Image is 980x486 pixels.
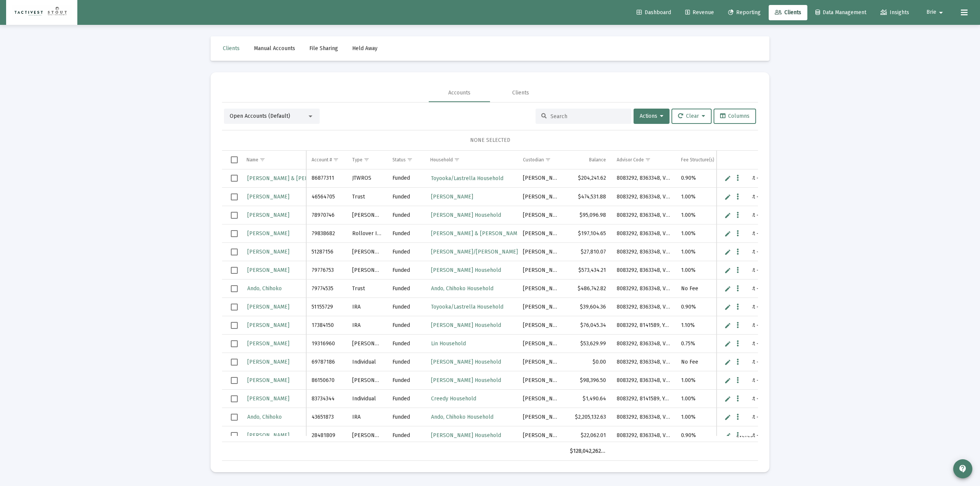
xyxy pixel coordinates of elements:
[630,5,677,20] a: Dashboard
[611,371,676,390] td: 8083292, 8363348, VG9
[430,356,502,367] a: [PERSON_NAME] Household
[247,304,289,310] span: [PERSON_NAME]
[247,285,282,292] span: Ando, Chihoko
[347,261,387,280] td: [PERSON_NAME]
[448,89,470,97] div: Accounts
[392,303,420,311] div: Funded
[247,173,339,184] a: [PERSON_NAME] & [PERSON_NAME]
[231,395,238,402] div: Select row
[917,5,955,20] button: Brie
[431,395,476,402] span: Creedy Household
[247,359,289,365] span: [PERSON_NAME]
[247,322,289,328] span: [PERSON_NAME]
[640,113,663,119] span: Actions
[430,320,502,331] a: [PERSON_NAME] Household
[254,45,295,52] span: Manual Accounts
[431,212,501,218] span: [PERSON_NAME] Household
[306,261,347,280] td: 79776753
[347,298,387,316] td: IRA
[306,280,347,298] td: 79774535
[518,280,564,298] td: [PERSON_NAME]
[731,426,777,445] td: Everest - 100%
[430,157,453,163] div: Household
[676,316,731,335] td: 1.10%
[936,5,946,20] mat-icon: arrow_drop_down
[309,45,338,52] span: File Sharing
[731,353,777,371] td: Everest - 100%
[247,210,290,221] a: [PERSON_NAME]
[431,175,503,182] span: Toyooka/Lastrella Household
[431,249,518,255] span: [PERSON_NAME]/[PERSON_NAME]
[347,353,387,371] td: Individual
[231,340,238,347] div: Select row
[645,157,651,163] span: Show filter options for column 'Advisor Code'
[731,298,777,316] td: Everest - 100%
[247,414,282,420] span: Ando, Chihoko
[247,193,289,200] span: [PERSON_NAME]
[611,335,676,353] td: 8083292, 8363348, VG9
[676,206,731,224] td: 1.00%
[347,151,387,169] td: Column Type
[230,113,290,119] span: Open Accounts (Default)
[731,316,777,335] td: Everest - 100%
[392,358,420,366] div: Funded
[565,169,611,188] td: $204,241.62
[247,228,290,239] a: [PERSON_NAME]
[724,175,731,182] a: Edit
[565,298,611,316] td: $39,604.36
[231,156,238,163] div: Select all
[454,157,460,163] span: Show filter options for column 'Household'
[565,261,611,280] td: $573,434.21
[247,191,290,202] a: [PERSON_NAME]
[247,212,289,218] span: [PERSON_NAME]
[431,359,501,365] span: [PERSON_NAME] Household
[12,5,72,20] img: Dashboard
[523,157,544,163] div: Custodian
[392,157,406,163] div: Status
[637,9,671,16] span: Dashboard
[724,230,731,237] a: Edit
[306,188,347,206] td: 46564705
[769,5,807,20] a: Clients
[306,371,347,390] td: 86150670
[392,432,420,439] div: Funded
[306,426,347,445] td: 28481809
[347,224,387,243] td: Rollover IRA
[430,411,494,423] a: Ando, Chihoko Household
[247,375,290,386] a: [PERSON_NAME]
[518,408,564,426] td: [PERSON_NAME]
[392,248,420,256] div: Funded
[247,246,290,257] a: [PERSON_NAME]
[611,353,676,371] td: 8083292, 8363348, VG9
[431,432,501,439] span: [PERSON_NAME] Household
[392,230,420,237] div: Funded
[724,193,731,200] a: Edit
[715,157,721,163] span: Show filter options for column 'Fee Structure(s)'
[731,206,777,224] td: Everest - 100%
[681,157,714,163] div: Fee Structure(s)
[392,413,420,421] div: Funded
[392,285,420,293] div: Funded
[347,371,387,390] td: [PERSON_NAME]
[611,426,676,445] td: 8083292, 8363348, VG9
[874,5,915,20] a: Insights
[565,390,611,408] td: $1,490.64
[241,151,306,169] td: Column Name
[431,193,473,200] span: [PERSON_NAME]
[430,246,519,257] a: [PERSON_NAME]/[PERSON_NAME]
[724,395,731,402] a: Edit
[364,157,369,163] span: Show filter options for column 'Type'
[518,353,564,371] td: [PERSON_NAME]
[611,169,676,188] td: 8083292, 8363348, VG9
[731,408,777,426] td: Everest - 100%
[407,157,413,163] span: Show filter options for column 'Status'
[518,426,564,445] td: [PERSON_NAME]
[518,206,564,224] td: [PERSON_NAME]
[565,426,611,445] td: $22,062.01
[676,408,731,426] td: 1.00%
[231,377,238,384] div: Select row
[676,298,731,316] td: 0.90%
[392,193,420,201] div: Funded
[611,206,676,224] td: 8083292, 8363348, VG9
[392,340,420,348] div: Funded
